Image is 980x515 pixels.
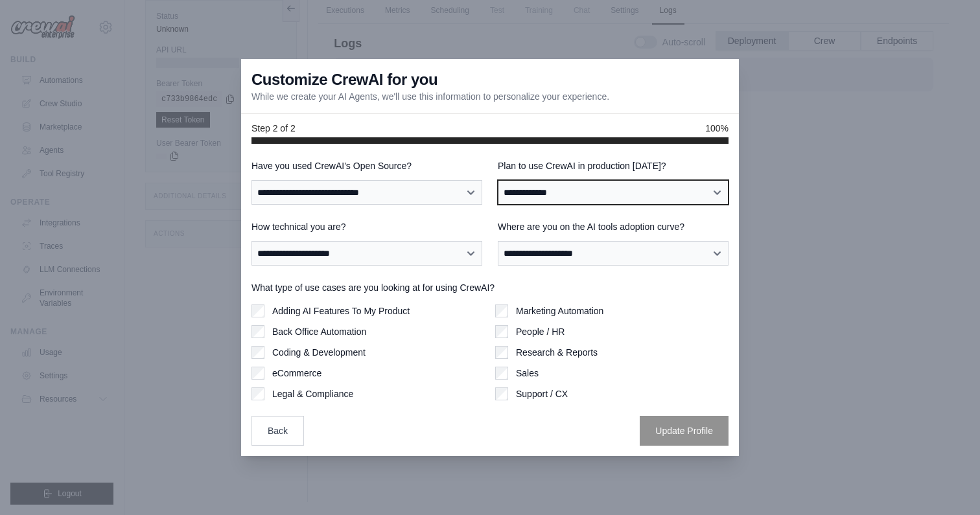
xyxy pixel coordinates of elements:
[498,159,729,172] label: Plan to use CrewAI in production [DATE]?
[915,453,980,515] iframe: Chat Widget
[251,122,296,135] span: Step 2 of 2
[251,90,609,103] p: While we create your AI Agents, we'll use this information to personalize your experience.
[705,122,729,135] span: 100%
[516,367,539,380] label: Sales
[251,281,729,294] label: What type of use cases are you looking at for using CrewAI?
[516,304,603,317] label: Marketing Automation
[498,220,729,233] label: Where are you on the AI tools adoption curve?
[272,387,353,400] label: Legal & Compliance
[516,325,565,338] label: People / HR
[640,416,729,446] button: Update Profile
[516,387,568,400] label: Support / CX
[251,220,482,233] label: How technical you are?
[251,69,437,90] h3: Customize CrewAI for you
[251,159,482,172] label: Have you used CrewAI's Open Source?
[251,416,304,446] button: Back
[272,325,366,338] label: Back Office Automation
[272,346,366,359] label: Coding & Development
[516,346,598,359] label: Research & Reports
[272,367,321,380] label: eCommerce
[272,304,410,317] label: Adding AI Features To My Product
